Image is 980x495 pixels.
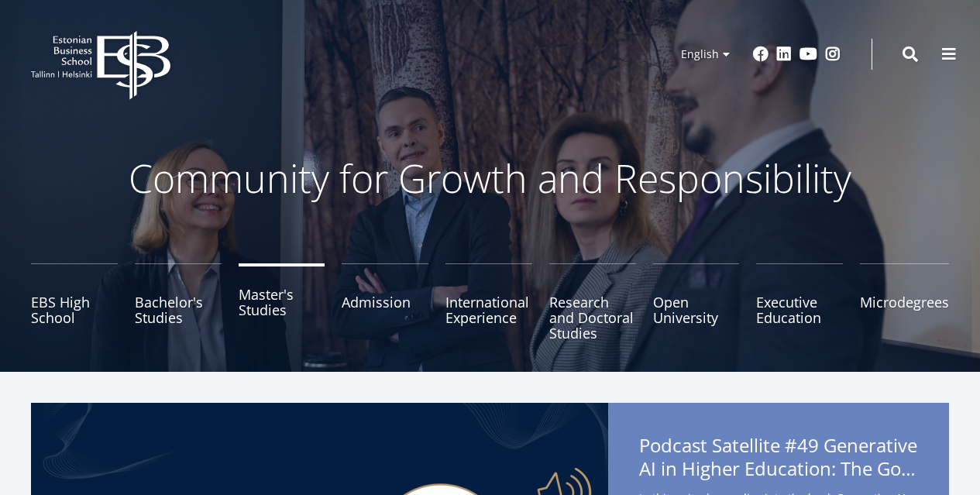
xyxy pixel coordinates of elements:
[549,263,636,341] a: Research and Doctoral Studies
[756,263,843,341] a: Executive Education
[753,46,769,62] a: Facebook
[239,263,325,341] a: Master's Studies
[342,263,428,341] a: Admission
[639,434,918,485] span: Podcast Satellite #49 Generative
[776,46,792,62] a: Linkedin
[445,263,532,341] a: International Experience
[80,155,901,201] p: Community for Growth and Responsibility
[860,263,949,341] a: Microdegrees
[135,263,222,341] a: Bachelor's Studies
[825,46,841,62] a: Instagram
[653,263,740,341] a: Open University
[799,46,817,62] a: Youtube
[639,457,918,480] span: AI in Higher Education: The Good, the Bad, and the Ugly
[31,263,118,341] a: EBS High School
